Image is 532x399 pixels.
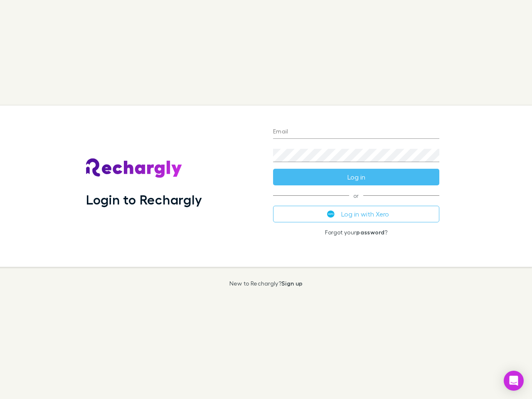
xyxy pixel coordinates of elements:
div: Open Intercom Messenger [504,371,524,391]
img: Rechargly's Logo [86,158,182,178]
button: Log in [273,169,439,185]
a: password [356,229,384,236]
a: Sign up [281,280,303,287]
img: Xero's logo [327,210,335,218]
p: New to Rechargly? [229,280,303,287]
p: Forgot your ? [273,229,439,236]
button: Log in with Xero [273,206,439,222]
h1: Login to Rechargly [86,192,202,207]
